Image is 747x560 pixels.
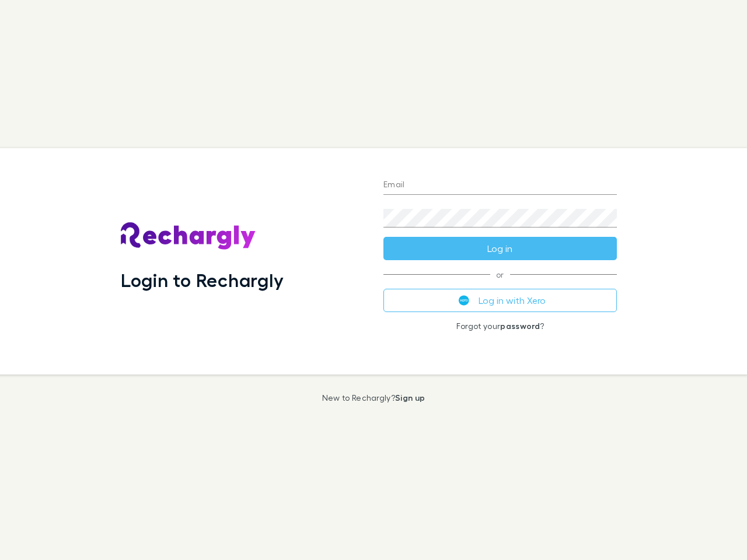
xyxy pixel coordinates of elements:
img: Rechargly's Logo [121,222,256,250]
img: Xero's logo [459,295,469,306]
button: Log in [383,237,617,260]
h1: Login to Rechargly [121,269,284,291]
span: or [383,274,617,275]
p: Forgot your ? [383,321,617,331]
a: Sign up [395,393,425,402]
p: New to Rechargly? [322,393,425,402]
a: password [500,321,540,331]
button: Log in with Xero [383,289,617,312]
